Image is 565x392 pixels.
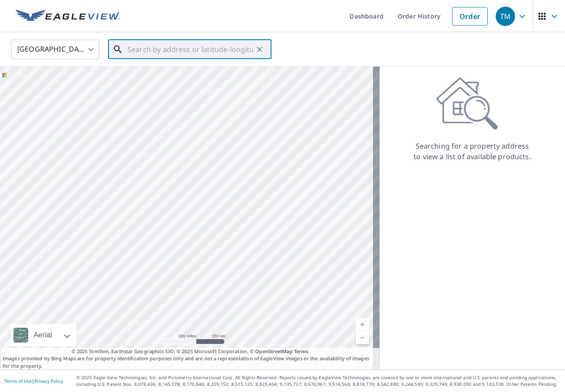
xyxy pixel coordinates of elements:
[72,348,309,355] span: © 2025 TomTom, Earthstar Geographics SIO, © 2025 Microsoft Corporation, ©
[356,331,369,344] a: Current Level 5, Zoom Out
[11,37,99,62] div: [GEOGRAPHIC_DATA]
[31,324,55,346] div: Aerial
[11,324,76,346] div: Aerial
[16,10,120,23] img: EV Logo
[4,378,63,384] p: |
[34,378,63,384] a: Privacy Policy
[356,318,369,331] a: Current Level 5, Zoom In
[128,37,253,62] input: Search by address or latitude-longitude
[255,348,292,355] a: OpenStreetMap
[4,378,32,384] a: Terms of Use
[452,7,488,26] a: Order
[496,7,515,26] div: TM
[76,374,561,388] p: © 2025 Eagle View Technologies, Inc. and Pictometry International Corp. All Rights Reserved. Repo...
[294,348,309,355] a: Terms
[413,141,531,162] p: Searching for a property address to view a list of available products.
[253,43,266,56] button: Clear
